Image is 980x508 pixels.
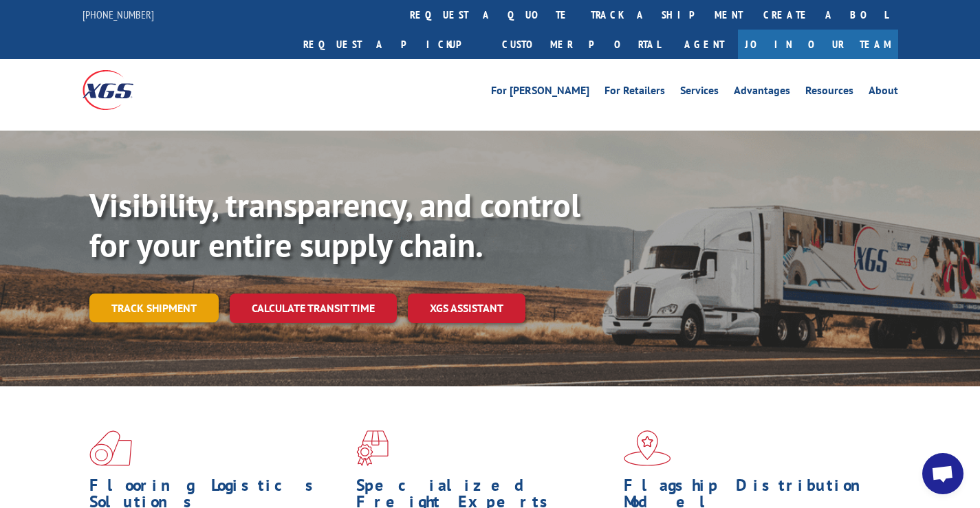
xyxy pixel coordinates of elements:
a: For Retailers [605,85,665,100]
a: For [PERSON_NAME] [491,85,589,100]
a: Customer Portal [492,30,671,59]
a: [PHONE_NUMBER] [83,8,154,21]
a: Agent [671,30,738,59]
a: Advantages [734,85,790,100]
b: Visibility, transparency, and control for your entire supply chain. [89,184,580,266]
a: Join Our Team [738,30,898,59]
img: xgs-icon-total-supply-chain-intelligence-red [89,430,132,466]
a: Resources [805,85,853,100]
a: Request a pickup [293,30,492,59]
a: Services [680,85,719,100]
a: Track shipment [89,294,219,322]
a: About [869,85,898,100]
div: Open chat [922,453,963,494]
img: xgs-icon-focused-on-flooring-red [356,430,389,466]
a: Calculate transit time [230,294,397,323]
a: XGS ASSISTANT [408,294,525,323]
img: xgs-icon-flagship-distribution-model-red [624,430,671,466]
